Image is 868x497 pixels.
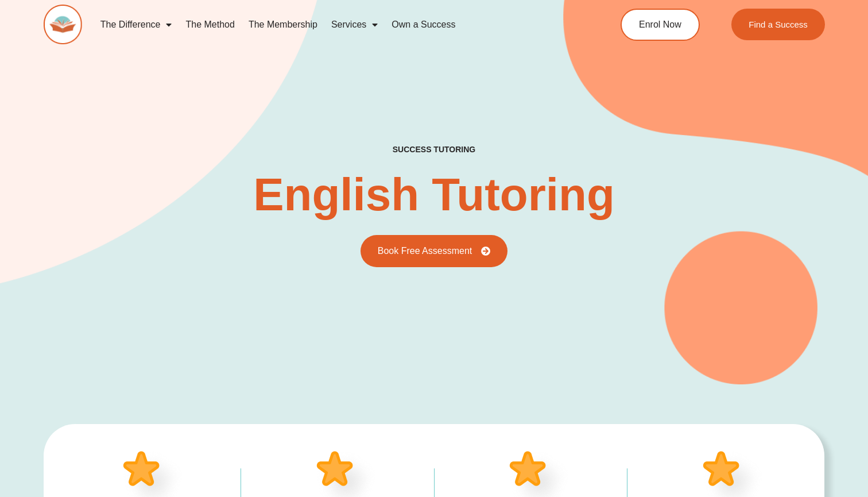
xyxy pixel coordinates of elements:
[324,11,385,38] a: Services
[94,11,576,38] nav: Menu
[94,11,179,38] a: The Difference
[749,20,808,29] span: Find a Success
[639,20,681,29] span: Enrol Now
[393,144,475,155] h2: success tutoring
[621,9,700,41] a: Enrol Now
[253,172,615,218] h2: English Tutoring
[179,11,241,38] a: The Method
[385,11,462,38] a: Own a Success
[242,11,324,38] a: The Membership
[378,246,472,256] span: Book Free Assessment
[731,9,825,40] a: Find a Success
[361,235,508,267] a: Book Free Assessment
